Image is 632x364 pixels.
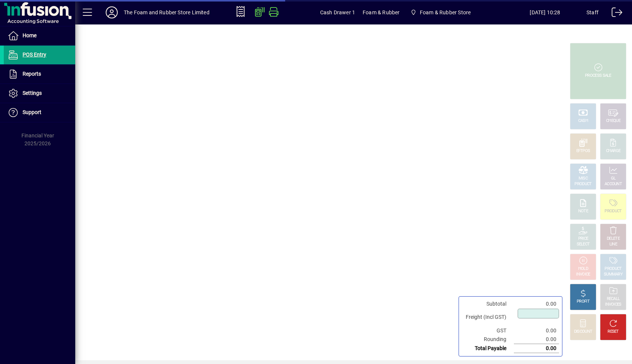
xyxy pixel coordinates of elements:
td: GST [462,326,514,335]
div: Staff [586,6,599,18]
div: INVOICES [605,302,621,308]
span: Home [23,32,36,38]
div: MISC [579,176,588,181]
div: GL [611,176,616,181]
span: POS Entry [23,52,46,58]
div: PRODUCT [605,266,621,272]
span: [DATE] 10:28 [504,6,586,18]
span: Foam & Rubber Store [420,6,471,18]
div: INVOICE [576,272,590,277]
td: 0.00 [514,300,559,308]
div: PRODUCT [574,181,591,187]
div: EFTPOS [576,148,590,154]
a: Home [4,26,75,45]
div: LINE [609,242,617,247]
td: Subtotal [462,300,514,308]
span: Support [23,109,41,115]
td: Rounding [462,335,514,344]
div: PROCESS SALE [585,73,611,79]
div: The Foam and Rubber Store Limited [124,6,210,18]
div: SUMMARY [604,272,623,277]
span: Foam & Rubber Store [407,6,474,19]
a: Reports [4,65,75,84]
span: Cash Drawer 1 [320,6,355,18]
div: HOLD [578,266,588,272]
div: PRICE [578,236,588,242]
td: 0.00 [514,344,559,353]
div: ACCOUNT [605,181,622,187]
td: Freight (Incl GST) [462,308,514,326]
div: PRODUCT [605,209,621,214]
button: Profile [100,6,124,19]
div: DELETE [607,236,620,242]
td: Total Payable [462,344,514,353]
span: Settings [23,90,42,96]
div: RESET [608,329,619,335]
a: Settings [4,84,75,103]
div: DISCOUNT [574,329,592,335]
div: SELECT [577,242,590,247]
div: CASH [578,118,588,124]
div: PROFIT [577,299,589,305]
span: Reports [23,71,41,77]
span: Foam & Rubber [363,6,400,18]
a: Support [4,103,75,122]
div: RECALL [607,296,620,302]
td: 0.00 [514,326,559,335]
div: NOTE [578,209,588,214]
div: CHEQUE [606,118,620,124]
td: 0.00 [514,335,559,344]
div: CHARGE [606,148,621,154]
a: Logout [606,2,623,26]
